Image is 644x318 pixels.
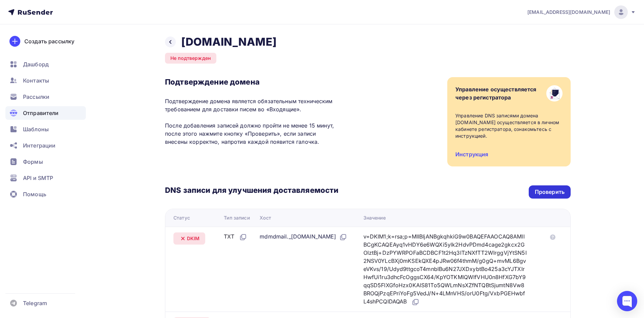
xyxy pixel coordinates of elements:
[181,35,277,49] h2: [DOMAIN_NAME]
[260,232,347,241] div: mdmdmail._[DOMAIN_NAME]
[5,122,86,136] a: Шаблоны
[260,214,271,221] div: Хост
[165,97,338,146] p: Подтверждение домена является обязательным техническим требованием для доставки писем во «Входящи...
[5,155,86,168] a: Формы
[5,106,86,120] a: Отправители
[23,141,55,150] span: Интеграции
[363,232,527,306] div: v=DKIM1;k=rsa;p=MIIBIjANBgkqhkiG9w0BAQEFAAOCAQ8AMIIBCgKCAQEAyq1vHDY6e6WQXi5ylk2HdvPDmd4cage2gkcx2...
[363,214,386,221] div: Значение
[23,76,49,85] span: Контакты
[23,60,49,68] span: Дашборд
[165,77,338,87] h3: Подтверждение домена
[165,53,216,64] div: Не подтвержден
[165,185,338,196] h3: DNS записи для улучшения доставляемости
[224,232,247,241] div: TXT
[455,112,563,139] div: Управление DNS записями домена [DOMAIN_NAME] осуществляется в личном кабинете регистратора, ознак...
[527,9,610,16] span: [EMAIL_ADDRESS][DOMAIN_NAME]
[23,299,47,307] span: Telegram
[23,174,53,182] span: API и SMTP
[23,93,49,101] span: Рассылки
[535,188,565,196] div: Проверить
[23,190,46,198] span: Помощь
[455,151,488,158] a: Инструкция
[527,5,636,19] a: [EMAIL_ADDRESS][DOMAIN_NAME]
[5,74,86,87] a: Контакты
[23,125,49,133] span: Шаблоны
[173,214,190,221] div: Статус
[224,214,249,221] div: Тип записи
[23,158,43,166] span: Формы
[187,235,200,242] span: DKIM
[24,37,74,45] div: Создать рассылку
[455,85,536,101] div: Управление осуществляется через регистратора
[23,109,59,117] span: Отправители
[5,58,86,71] a: Дашборд
[5,90,86,104] a: Рассылки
